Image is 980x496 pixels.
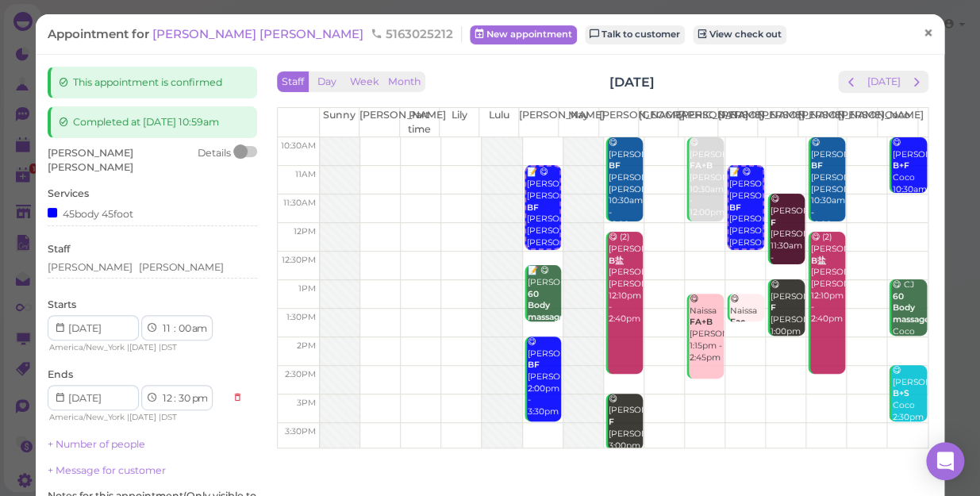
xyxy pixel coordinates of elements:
[904,71,928,92] button: next
[678,108,717,136] th: [PERSON_NAME]
[838,71,863,92] button: prev
[371,26,453,41] span: 5163025212
[285,426,316,436] span: 3:30pm
[771,302,776,313] b: F
[527,336,562,418] div: 😋 [PERSON_NAME] [PERSON_NAME] 2:00pm - 3:30pm
[797,108,837,136] th: [PERSON_NAME]
[770,194,805,275] div: 😋 [PERSON_NAME] [PERSON_NAME] 11:30am - 12:45pm
[526,167,560,283] div: 📝 😋 [PERSON_NAME] [PERSON_NAME] [PERSON_NAME] [PERSON_NAME]|[PERSON_NAME] 11:00am - 12:30pm
[383,71,425,93] button: Month
[297,340,316,351] span: 2pm
[598,108,638,136] th: [PERSON_NAME]
[811,160,823,171] b: BF
[48,26,462,42] div: Appointment for
[891,365,926,447] div: 😋 [PERSON_NAME] Coco 2:30pm - 3:30pm
[286,312,316,322] span: 1:30pm
[923,22,933,44] span: ×
[608,137,643,231] div: 😋 [PERSON_NAME] [PERSON_NAME]|[PERSON_NAME] 10:30am - 12:00pm
[439,108,478,136] th: Lily
[913,15,943,52] a: ×
[811,256,826,266] b: B盐
[559,108,598,136] th: May
[129,342,156,352] span: [DATE]
[285,369,316,379] span: 2:30pm
[48,438,145,450] a: + Number of people
[519,108,559,136] th: [PERSON_NAME]
[48,186,89,201] label: Services
[609,73,655,91] h2: [DATE]
[48,464,166,476] a: + Message for customer
[689,294,724,363] div: 😋 Naissa [PERSON_NAME] 1:15pm - 2:45pm
[129,412,156,422] span: [DATE]
[345,71,384,93] button: Week
[48,67,257,98] div: This appointment is confirmed
[730,317,745,327] b: Fac
[892,291,929,325] b: 60 Body massage
[689,137,724,219] div: 😋 [PERSON_NAME] [PERSON_NAME] 10:30am - 12:00pm
[728,167,763,283] div: 📝 😋 [PERSON_NAME] [PERSON_NAME] [PERSON_NAME] [PERSON_NAME]|[PERSON_NAME] 11:00am - 12:30pm
[608,394,643,475] div: 😋 [PERSON_NAME] [PERSON_NAME] 3:00pm - 4:00pm
[758,108,797,136] th: [PERSON_NAME]
[282,255,316,265] span: 12:30pm
[320,108,359,136] th: Sunny
[48,106,257,138] div: Completed at [DATE] 10:59am
[49,412,125,422] span: America/New_York
[294,226,316,236] span: 12pm
[837,108,877,136] th: [PERSON_NAME]
[877,108,917,136] th: Coco
[283,198,316,208] span: 11:30am
[152,26,367,41] a: [PERSON_NAME] [PERSON_NAME]
[527,202,539,213] b: BF
[48,298,76,312] label: Starts
[609,256,624,266] b: B盐
[690,317,713,327] b: FA+B
[718,108,758,136] th: [PERSON_NAME]
[771,217,776,228] b: F
[926,442,964,480] div: Open Intercom Messenger
[608,232,643,325] div: 😋 (2) [PERSON_NAME] [PERSON_NAME]|[PERSON_NAME] 12:10pm - 2:40pm
[891,137,926,219] div: 😋 [PERSON_NAME] Coco 10:30am - 11:30am
[528,360,540,370] b: BF
[892,160,909,171] b: B+F
[49,342,125,352] span: America/New_York
[48,367,73,382] label: Ends
[48,147,133,173] span: [PERSON_NAME] [PERSON_NAME]
[48,242,70,256] label: Staff
[770,279,805,361] div: 😋 [PERSON_NAME] [PERSON_NAME] 1:00pm - 2:00pm
[308,71,346,93] button: Day
[297,398,316,408] span: 3pm
[478,108,518,136] th: Lulu
[892,388,909,398] b: B+S
[527,265,562,382] div: 📝 😋 [PERSON_NAME] deep [PERSON_NAME] 12:45pm - 1:45pm
[161,342,177,352] span: DST
[359,108,399,136] th: [PERSON_NAME]
[729,294,764,363] div: 😋 Naissa [PERSON_NAME] 1:15pm - 1:45pm
[585,25,685,44] a: Talk to customer
[470,25,577,44] a: New appointment
[298,283,316,294] span: 1pm
[161,412,177,422] span: DST
[198,146,231,175] div: Details
[729,202,741,213] b: BF
[295,169,316,179] span: 11am
[609,417,614,427] b: F
[810,137,845,231] div: 😋 [PERSON_NAME] [PERSON_NAME]|[PERSON_NAME] 10:30am - 12:00pm
[399,108,439,136] th: Part time
[48,410,225,425] div: | |
[528,289,565,322] b: 60 Body massage
[48,340,225,355] div: | |
[609,160,621,171] b: BF
[48,205,133,221] div: 45body 45foot
[638,108,678,136] th: [GEOGRAPHIC_DATA]
[891,279,926,373] div: 😋 CJ Coco 1:00pm - 2:00pm
[139,260,224,275] div: [PERSON_NAME]
[281,140,316,151] span: 10:30am
[277,71,309,93] button: Staff
[810,232,845,325] div: 😋 (2) [PERSON_NAME] [PERSON_NAME]|[PERSON_NAME] 12:10pm - 2:40pm
[693,25,786,44] a: View check out
[690,160,713,171] b: FA+B
[862,71,905,92] button: [DATE]
[48,260,133,275] div: [PERSON_NAME]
